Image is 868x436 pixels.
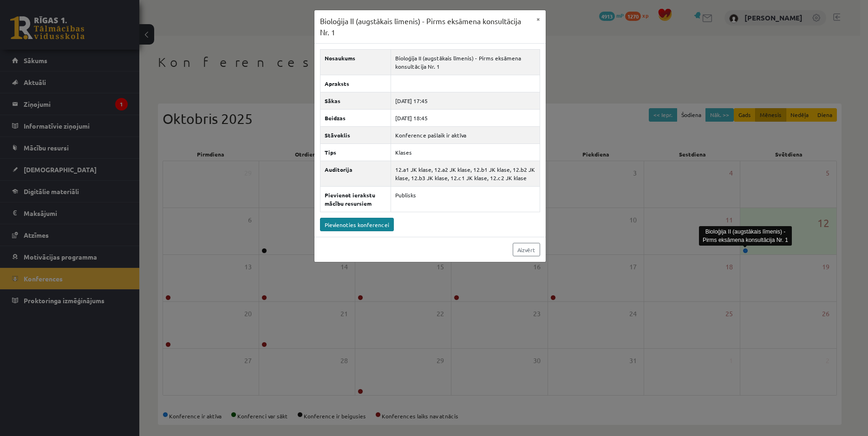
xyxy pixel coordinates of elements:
[391,161,540,187] td: 12.a1 JK klase, 12.a2 JK klase, 12.b1 JK klase, 12.b2 JK klase, 12.b3 JK klase, 12.c1 JK klase, 1...
[320,75,391,92] th: Apraksts
[699,226,792,246] div: Bioloģija II (augstākais līmenis) - Pirms eksāmena konsultācija Nr. 1
[320,144,391,161] th: Tips
[320,92,391,110] th: Sākas
[320,110,391,127] th: Beidzas
[320,127,391,144] th: Stāvoklis
[513,243,540,256] a: Aizvērt
[320,187,391,212] th: Pievienot ierakstu mācību resursiem
[320,218,394,231] a: Pievienoties konferencei
[391,187,540,212] td: Publisks
[391,144,540,161] td: Klases
[320,161,391,187] th: Auditorija
[320,16,531,38] h3: Bioloģija II (augstākais līmenis) - Pirms eksāmena konsultācija Nr. 1
[531,10,546,28] button: ×
[391,127,540,144] td: Konference pašlaik ir aktīva
[320,50,391,75] th: Nosaukums
[391,50,540,75] td: Bioloģija II (augstākais līmenis) - Pirms eksāmena konsultācija Nr. 1
[391,110,540,127] td: [DATE] 18:45
[391,92,540,110] td: [DATE] 17:45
